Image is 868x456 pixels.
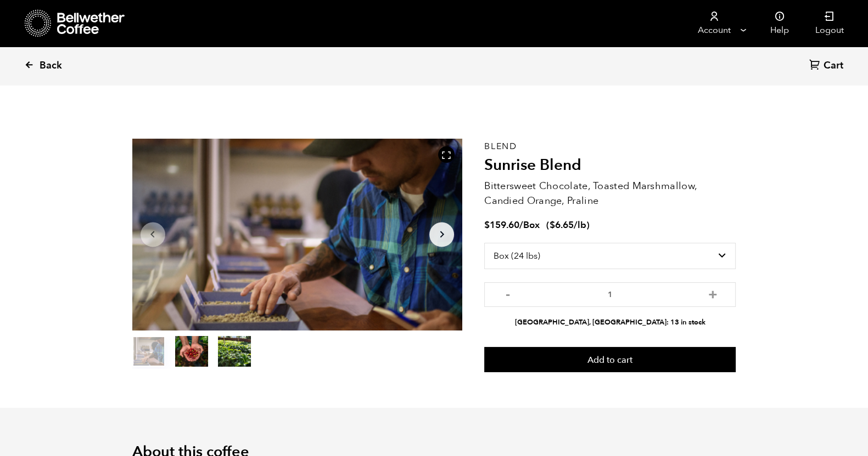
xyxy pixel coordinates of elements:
[484,219,490,231] span: $
[550,219,574,231] bdi: 6.65
[484,156,736,175] h2: Sunrise Blend
[809,59,846,73] a: Cart
[484,219,519,231] bdi: 159.60
[40,59,62,72] span: Back
[705,288,719,299] button: +
[546,219,590,231] span: ( )
[519,219,523,231] span: /
[523,219,540,231] span: Box
[574,219,586,231] span: /lb
[501,288,514,299] button: -
[484,347,736,372] button: Add to cart
[550,219,555,231] span: $
[484,179,736,208] p: Bittersweet Chocolate, Toasted Marshmallow, Candied Orange, Praline
[484,317,736,328] li: [GEOGRAPHIC_DATA], [GEOGRAPHIC_DATA]: 13 in stock
[824,59,843,72] span: Cart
